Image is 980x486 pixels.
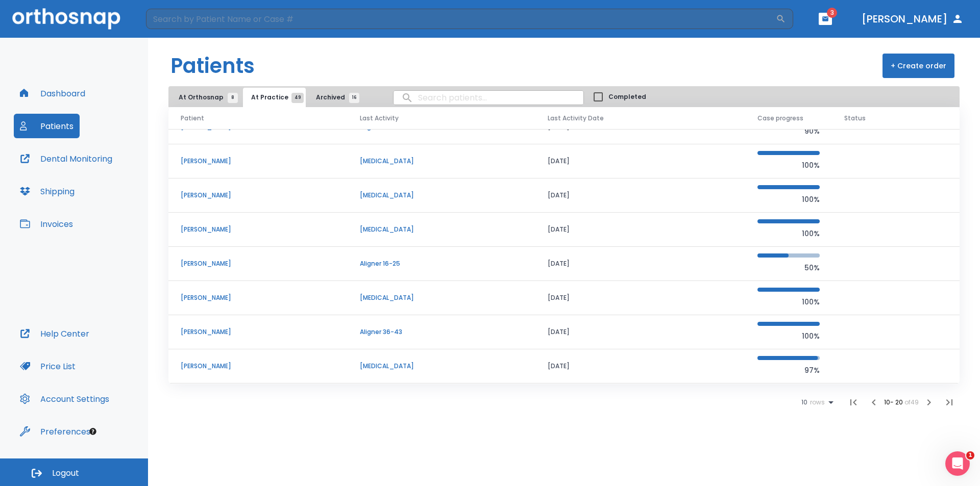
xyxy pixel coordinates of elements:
[757,330,820,342] p: 100%
[757,114,803,123] span: Case progress
[535,315,745,349] td: [DATE]
[757,159,820,171] p: 100%
[14,146,118,171] button: Dental Monitoring
[807,399,825,406] span: rows
[360,225,523,234] p: [MEDICAL_DATA]
[14,114,80,138] button: Patients
[360,157,523,166] p: [MEDICAL_DATA]
[801,399,807,406] span: 10
[535,349,745,383] td: [DATE]
[757,193,820,206] p: 100%
[181,191,335,200] p: [PERSON_NAME]
[228,93,238,103] span: 8
[170,88,364,107] div: tabs
[88,427,97,436] div: Tooltip anchor
[360,191,523,200] p: [MEDICAL_DATA]
[757,227,820,240] p: 100%
[548,114,604,123] span: Last Activity Date
[14,179,81,203] button: Shipping
[904,398,919,406] span: of 49
[883,54,954,78] button: + Create order
[181,114,204,123] span: Patient
[52,468,79,479] span: Logout
[360,293,523,302] p: [MEDICAL_DATA]
[14,212,79,236] button: Invoices
[394,88,583,108] input: search
[857,10,968,28] button: [PERSON_NAME]
[844,114,866,123] span: Status
[827,8,837,18] span: 3
[181,259,335,268] p: [PERSON_NAME]
[360,259,523,268] p: Aligner 16-25
[535,144,745,178] td: [DATE]
[14,419,96,444] button: Preferences
[757,262,820,274] p: 50%
[535,213,745,247] td: [DATE]
[291,93,304,103] span: 49
[535,178,745,213] td: [DATE]
[757,296,820,308] p: 100%
[360,362,523,371] p: [MEDICAL_DATA]
[251,93,298,102] span: At Practice
[757,125,820,137] p: 90%
[535,281,745,315] td: [DATE]
[316,93,354,102] span: Archived
[181,293,335,302] p: [PERSON_NAME]
[14,354,82,378] button: Price List
[360,114,399,123] span: Last Activity
[181,225,335,234] p: [PERSON_NAME]
[181,327,335,337] p: [PERSON_NAME]
[12,8,120,29] img: Orthosnap
[146,9,776,29] input: Search by Patient Name or Case #
[170,50,255,81] h1: Patients
[884,398,904,406] span: 10 - 20
[349,93,359,103] span: 16
[181,362,335,371] p: [PERSON_NAME]
[945,451,970,476] iframe: Intercom live chat
[181,157,335,166] p: [PERSON_NAME]
[14,321,95,346] button: Help Center
[757,364,820,376] p: 97%
[14,387,115,411] button: Account Settings
[179,93,233,102] span: At Orthosnap
[535,247,745,281] td: [DATE]
[966,451,974,459] span: 1
[14,81,91,106] button: Dashboard
[608,92,646,101] span: Completed
[360,327,523,337] p: Aligner 36-43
